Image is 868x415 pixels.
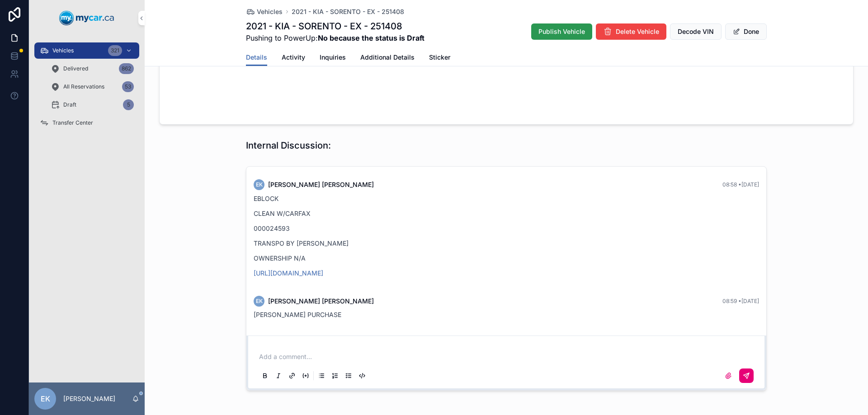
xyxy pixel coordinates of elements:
[254,238,759,248] p: TRANSPO BY [PERSON_NAME]
[246,49,267,66] a: Details
[596,23,666,40] button: Delete Vehicle
[246,33,425,43] span: Pushing to PowerUp:
[531,23,592,40] button: Publish Vehicle
[254,311,341,318] span: [PERSON_NAME] PURCHASE
[246,139,331,152] h1: Internal Discussion:
[45,61,139,77] a: Delivered862
[320,49,346,67] a: Inquiries
[108,45,122,56] div: 321
[246,20,425,33] h1: 2021 - KIA - SORENTO - EX - 251408
[616,27,659,36] span: Delete Vehicle
[122,81,134,92] div: 53
[119,63,134,74] div: 862
[670,23,722,40] button: Decode VIN
[29,36,145,143] div: scrollable content
[246,53,267,62] span: Details
[256,181,263,188] span: EK
[246,7,283,16] a: Vehicles
[678,27,714,36] span: Decode VIN
[123,99,134,110] div: 5
[254,224,759,233] p: 000024593
[63,394,115,403] p: [PERSON_NAME]
[268,297,374,306] span: [PERSON_NAME] [PERSON_NAME]
[41,393,50,404] span: EK
[257,7,283,16] span: Vehicles
[320,53,346,62] span: Inquiries
[254,269,323,277] a: [URL][DOMAIN_NAME]
[268,180,374,189] span: [PERSON_NAME] [PERSON_NAME]
[63,65,88,72] span: Delivered
[45,97,139,113] a: Draft5
[52,119,93,126] span: Transfer Center
[282,53,305,62] span: Activity
[722,181,759,188] span: 08:58 • [DATE]
[34,42,139,59] a: Vehicles321
[429,53,450,62] span: Sticker
[63,83,104,90] span: All Reservations
[34,115,139,131] a: Transfer Center
[538,27,585,36] span: Publish Vehicle
[254,253,759,263] p: OWNERSHIP N/A
[256,298,263,305] span: EK
[282,49,305,67] a: Activity
[292,7,404,16] a: 2021 - KIA - SORENTO - EX - 251408
[59,11,114,25] img: App logo
[360,53,415,62] span: Additional Details
[725,23,767,40] button: Done
[63,101,76,108] span: Draft
[318,33,425,42] strong: No because the status is Draft
[52,47,74,54] span: Vehicles
[429,49,450,67] a: Sticker
[254,194,759,203] p: EBLOCK
[45,79,139,95] a: All Reservations53
[254,209,759,218] p: CLEAN W/CARFAX
[722,298,759,304] span: 08:59 • [DATE]
[360,49,415,67] a: Additional Details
